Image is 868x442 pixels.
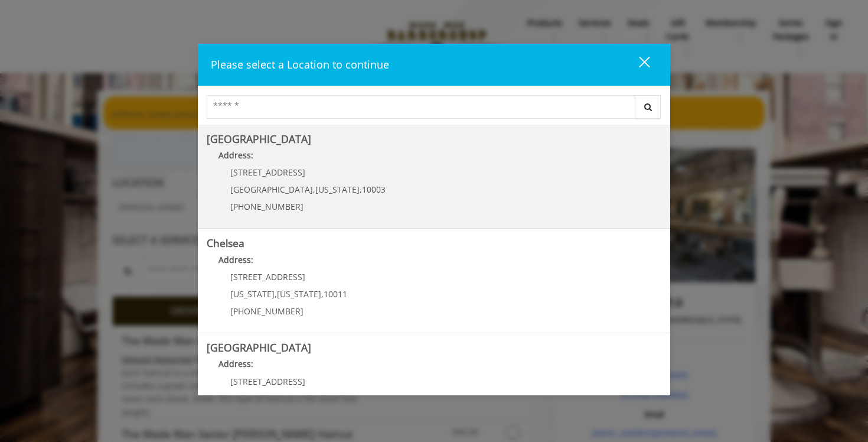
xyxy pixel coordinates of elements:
[625,56,649,73] div: close dialog
[275,288,277,300] span: ,
[230,376,305,387] span: [STREET_ADDRESS]
[230,201,304,212] span: [PHONE_NUMBER]
[230,271,305,282] span: [STREET_ADDRESS]
[207,340,311,355] b: [GEOGRAPHIC_DATA]
[313,184,315,195] span: ,
[230,167,305,178] span: [STREET_ADDRESS]
[207,95,661,125] div: Center Select
[230,184,313,195] span: [GEOGRAPHIC_DATA]
[277,288,321,300] span: [US_STATE]
[321,288,324,300] span: ,
[230,305,304,317] span: [PHONE_NUMBER]
[315,184,360,195] span: [US_STATE]
[617,53,657,77] button: close dialog
[362,184,386,195] span: 10003
[211,57,389,71] span: Please select a Location to continue
[324,288,347,300] span: 10011
[218,254,253,265] b: Address:
[218,149,253,161] b: Address:
[207,95,635,119] input: Search Center
[360,184,362,195] span: ,
[207,132,311,146] b: [GEOGRAPHIC_DATA]
[230,288,275,300] span: [US_STATE]
[641,103,655,111] i: Search button
[207,236,244,250] b: Chelsea
[218,358,253,369] b: Address:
